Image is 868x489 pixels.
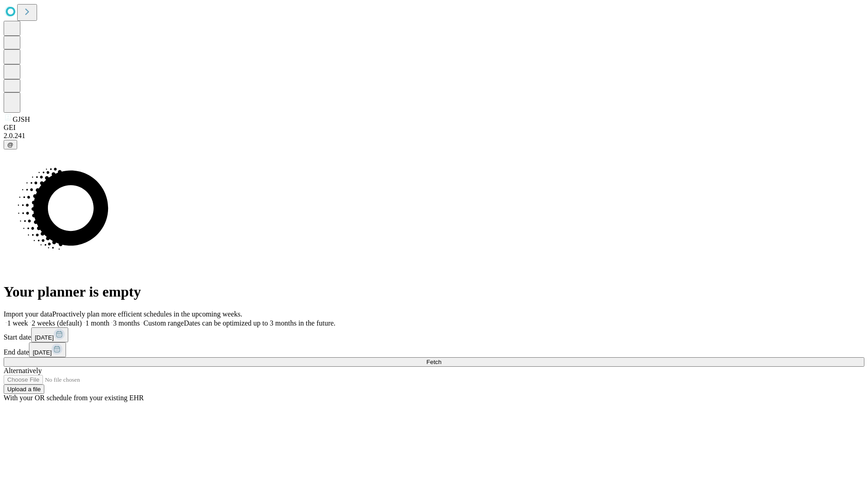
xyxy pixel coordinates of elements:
span: Dates can be optimized up to 3 months in the future. [184,319,335,327]
span: [DATE] [35,334,54,341]
span: Proactively plan more efficient schedules in the upcoming weeks. [52,310,242,318]
span: 3 months [113,319,140,327]
span: @ [7,141,14,148]
span: Custom range [143,319,184,327]
div: End date [4,342,864,357]
div: Start date [4,327,864,342]
span: [DATE] [33,349,52,356]
span: 1 month [85,319,109,327]
button: [DATE] [31,327,68,342]
div: 2.0.241 [4,132,864,140]
div: GEI [4,124,864,132]
button: Fetch [4,357,864,367]
button: @ [4,140,17,149]
button: [DATE] [29,342,66,357]
span: Alternatively [4,367,42,374]
h1: Your planner is empty [4,283,864,300]
span: Import your data [4,310,52,318]
span: Fetch [426,359,441,365]
span: GJSH [13,115,30,123]
span: With your OR schedule from your existing EHR [4,394,144,402]
span: 2 weeks (default) [32,319,82,327]
button: Upload a file [4,384,44,394]
span: 1 week [7,319,28,327]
